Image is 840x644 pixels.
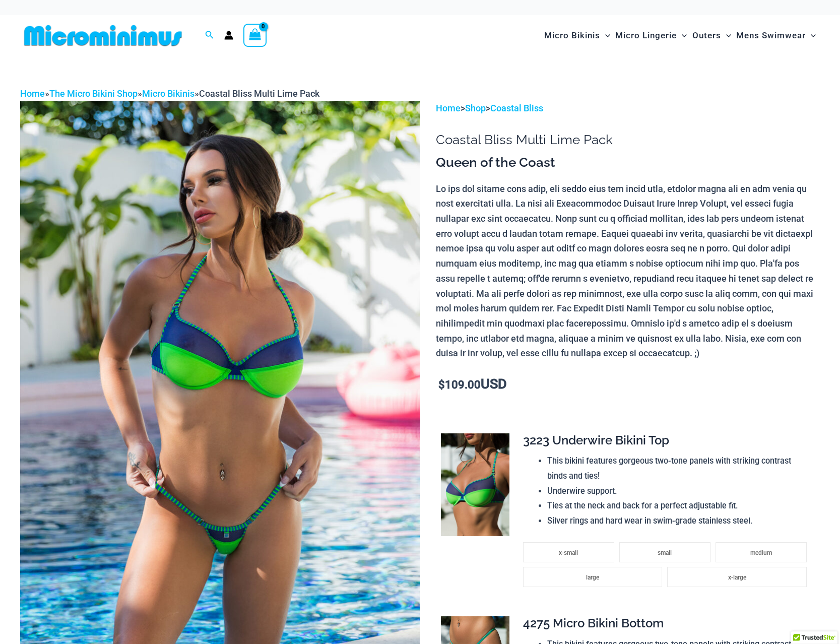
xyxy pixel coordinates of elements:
[728,574,746,581] span: x-large
[667,567,807,587] li: x-large
[20,24,186,47] img: MM SHOP LOGO FLAT
[523,542,614,562] li: x-small
[547,484,812,499] li: Underwire support.
[49,88,138,99] a: The Micro Bikini Shop
[690,20,734,51] a: OutersMenu ToggleMenu Toggle
[490,103,543,113] a: Coastal Bliss
[600,23,610,48] span: Menu Toggle
[438,378,445,391] span: $
[547,454,812,483] li: This bikini features gorgeous two-tone panels with striking contrast binds and ties!
[436,377,820,393] p: USD
[542,20,613,51] a: Micro BikinisMenu ToggleMenu Toggle
[692,23,721,48] span: Outers
[559,549,578,556] span: x-small
[436,132,820,148] h1: Coastal Bliss Multi Lime Pack
[586,574,599,581] span: large
[20,88,319,99] span: » » »
[716,542,807,562] li: medium
[615,23,677,48] span: Micro Lingerie
[205,29,214,42] a: Search icon link
[436,101,820,116] p: > >
[436,154,820,171] h3: Queen of the Coast
[523,616,664,630] span: 4275 Micro Bikini Bottom
[523,433,669,447] span: 3223 Underwire Bikini Top
[547,513,812,529] li: Silver rings and hard wear in swim-grade stainless steel.
[721,23,731,48] span: Menu Toggle
[734,20,818,51] a: Mens SwimwearMenu ToggleMenu Toggle
[465,103,486,113] a: Shop
[658,549,672,556] span: small
[438,378,481,391] bdi: 109.00
[613,20,689,51] a: Micro LingerieMenu ToggleMenu Toggle
[750,549,772,556] span: medium
[224,31,233,40] a: Account icon link
[523,567,663,587] li: large
[441,433,509,536] img: Coastal Bliss Multi Lime 3223 Underwire Top
[736,23,806,48] span: Mens Swimwear
[20,88,45,99] a: Home
[806,23,816,48] span: Menu Toggle
[540,19,820,52] nav: Site Navigation
[544,23,600,48] span: Micro Bikinis
[436,103,461,113] a: Home
[436,181,820,361] p: Lo ips dol sitame cons adip, eli seddo eius tem incid utla, etdolor magna ali en adm venia qu nos...
[142,88,195,99] a: Micro Bikinis
[199,88,319,99] span: Coastal Bliss Multi Lime Pack
[547,498,812,513] li: Ties at the neck and back for a perfect adjustable fit.
[619,542,710,562] li: small
[677,23,687,48] span: Menu Toggle
[243,24,267,47] a: View Shopping Cart, empty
